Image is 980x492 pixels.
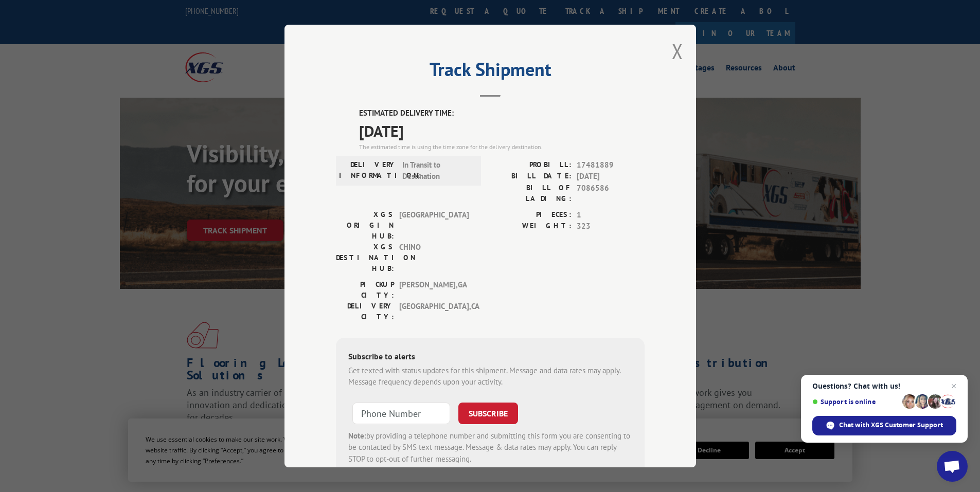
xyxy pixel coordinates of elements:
[336,62,645,82] h2: Track Shipment
[577,182,645,204] span: 7086586
[348,430,632,465] div: by providing a telephone number and submitting this form you are consenting to be contacted by SM...
[399,241,469,274] span: CHINO
[399,279,469,300] span: [PERSON_NAME] , GA
[458,402,518,424] button: SUBSCRIBE
[399,209,469,241] span: [GEOGRAPHIC_DATA]
[490,221,572,232] label: WEIGHT:
[402,159,472,182] span: In Transit to Destination
[336,241,394,274] label: XGS DESTINATION HUB:
[812,398,899,406] span: Support is online
[490,182,572,204] label: BILL OF LADING:
[672,38,683,65] button: Close modal
[359,142,645,151] div: The estimated time is using the time zone for the delivery destination.
[577,209,645,221] span: 1
[348,365,632,388] div: Get texted with status updates for this shipment. Message and data rates may apply. Message frequ...
[348,430,366,440] strong: Note:
[490,209,572,221] label: PIECES:
[812,382,956,390] span: Questions? Chat with us!
[937,451,968,482] div: Open chat
[399,300,469,322] span: [GEOGRAPHIC_DATA] , CA
[359,107,645,119] label: ESTIMATED DELIVERY TIME:
[812,416,956,435] div: Chat with XGS Customer Support
[336,209,394,241] label: XGS ORIGIN HUB:
[948,380,960,392] span: Close chat
[339,159,397,182] label: DELIVERY INFORMATION:
[577,171,645,183] span: [DATE]
[490,159,572,171] label: PROBILL:
[352,402,450,424] input: Phone Number
[577,159,645,171] span: 17481889
[490,171,572,183] label: BILL DATE:
[348,350,632,365] div: Subscribe to alerts
[336,279,394,300] label: PICKUP CITY:
[336,300,394,322] label: DELIVERY CITY:
[577,221,645,232] span: 323
[839,421,943,430] span: Chat with XGS Customer Support
[359,119,645,142] span: [DATE]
